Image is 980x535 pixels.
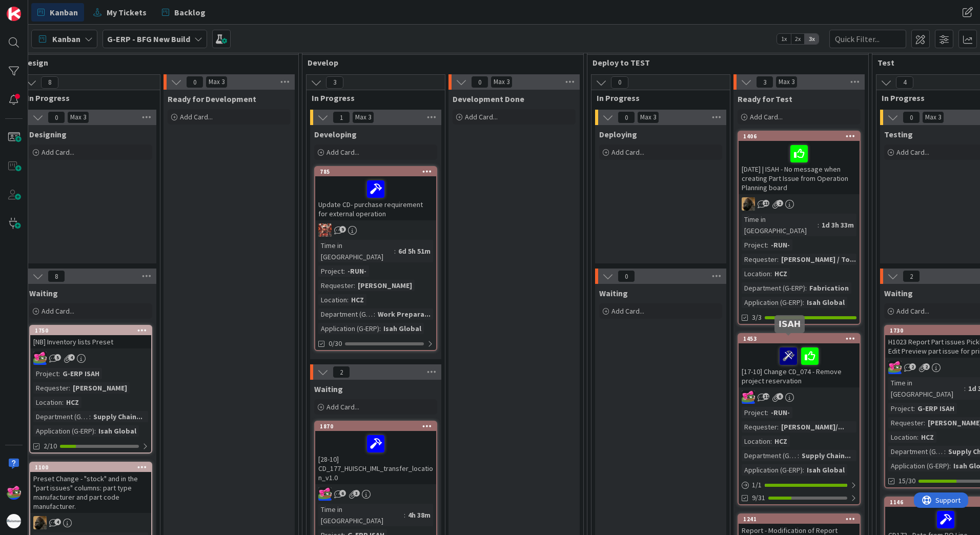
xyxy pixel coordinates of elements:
span: : [404,509,405,521]
span: Waiting [884,288,913,298]
div: 785 [320,168,436,175]
span: Add Card... [611,306,644,316]
span: 3 [756,76,773,88]
div: ND [739,197,860,211]
span: 0 [611,76,628,89]
span: 11 [763,393,769,400]
div: G-ERP ISAH [60,368,102,379]
span: Add Card... [42,148,74,157]
div: [28-10] CD_177_HUISCH_IML_transfer_location_v1.0 [315,431,436,484]
div: Project [33,368,58,379]
span: Ready for Test [738,94,792,104]
div: 1100 [35,464,151,471]
span: Development Done [453,94,524,104]
span: : [770,268,772,279]
div: Max 3 [355,115,371,120]
div: Max 3 [494,79,509,85]
span: Add Card... [326,148,359,157]
span: 3/3 [752,312,762,323]
div: Max 3 [70,115,86,120]
div: Isah Global [804,297,847,308]
span: 5 [54,354,61,361]
span: 8 [41,76,58,89]
div: 6d 5h 51m [396,245,433,257]
span: : [798,450,799,461]
span: 2 [333,366,350,378]
span: Backlog [174,6,206,18]
div: Supply Chain... [91,411,145,422]
img: JK [888,361,902,374]
span: : [803,464,804,476]
div: Requester [742,421,777,433]
div: Preset Change - "stock" and in the "part issues" columns: part type manufacturer and part code ma... [30,472,151,513]
span: Testing [884,129,913,139]
div: 4h 38m [405,509,433,521]
div: 1453 [739,334,860,343]
span: 2/10 [44,441,57,451]
div: Requester [318,280,354,291]
div: HCZ [64,397,81,408]
span: 0 [471,76,488,88]
span: Add Card... [896,148,929,157]
div: 785 [315,167,436,176]
span: Add Card... [750,112,783,121]
div: Time in [GEOGRAPHIC_DATA] [888,377,964,400]
span: : [69,382,70,394]
span: : [767,407,768,418]
span: 4 [68,354,75,361]
span: 0 [186,76,203,88]
span: : [767,239,768,251]
span: Developing [314,129,357,139]
div: Isah Global [804,464,847,476]
span: : [379,323,381,334]
span: : [917,431,918,443]
div: Location [318,294,347,305]
span: 8 [48,270,65,282]
span: Add Card... [465,112,498,121]
div: [DATE] | ISAH - No message when creating Part Issue from Operation Planning board [739,141,860,194]
span: Add Card... [42,306,74,316]
span: Support [22,2,47,14]
span: : [94,425,96,437]
span: 15/30 [899,476,915,486]
div: Department (G-ERP) [318,308,374,320]
span: : [913,403,915,414]
span: : [777,254,779,265]
span: 2 [923,363,930,370]
img: JK [7,485,21,500]
div: 1750[NB] Inventory lists Preset [30,326,151,348]
div: HCZ [772,436,790,447]
span: My Tickets [107,6,147,18]
span: : [89,411,91,422]
div: [PERSON_NAME] / To... [779,254,859,265]
div: 1750 [35,327,151,334]
span: Designing [29,129,67,139]
div: Application (G-ERP) [742,464,803,476]
span: Waiting [29,288,58,298]
div: HCZ [772,268,790,279]
span: Kanban [50,6,78,18]
span: 0/30 [329,338,342,349]
span: : [805,282,807,294]
div: Application (G-ERP) [318,323,379,334]
img: ND [33,516,47,529]
span: Add Card... [326,402,359,411]
div: -RUN- [768,407,792,418]
div: 1406[DATE] | ISAH - No message when creating Part Issue from Operation Planning board [739,132,860,194]
span: In Progress [597,93,717,103]
div: [PERSON_NAME] [70,382,130,394]
span: 9/31 [752,492,765,503]
div: JK [30,352,151,365]
div: Supply Chain... [799,450,853,461]
span: : [818,219,819,231]
span: Develop [308,57,570,68]
a: Backlog [156,3,212,22]
div: G-ERP ISAH [915,403,957,414]
div: [NB] Inventory lists Preset [30,335,151,348]
div: [PERSON_NAME]/... [779,421,847,433]
div: 785Update CD- purchase requirement for external operation [315,167,436,220]
div: Requester [888,417,924,428]
div: Fabrication [807,282,851,294]
span: 2 [777,200,783,207]
div: Project [742,407,767,418]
